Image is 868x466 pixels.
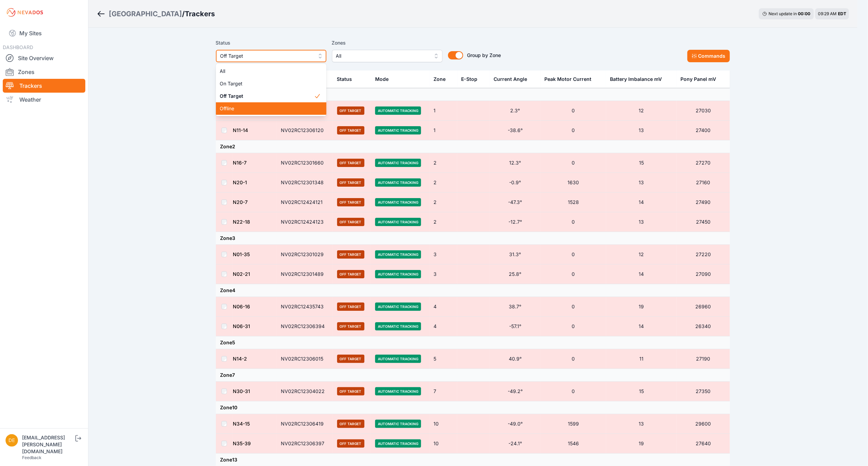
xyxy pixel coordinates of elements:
span: Off Target [220,52,313,60]
button: Off Target [216,50,326,62]
span: All [220,68,314,75]
div: Off Target [216,64,326,116]
span: Offline [220,105,314,112]
span: Off Target [220,93,314,100]
span: On Target [220,80,314,87]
